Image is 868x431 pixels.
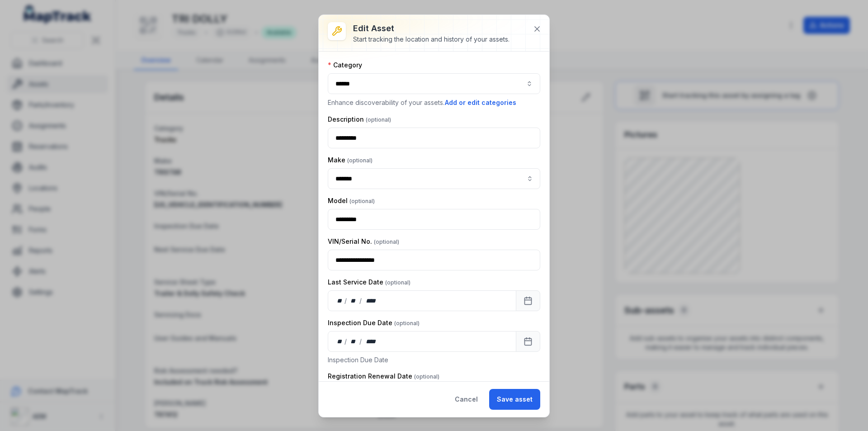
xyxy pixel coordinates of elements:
[363,337,379,346] div: year,
[363,296,379,305] div: year,
[489,389,540,410] button: Save asset
[328,115,391,124] label: Description
[447,389,486,410] button: Cancel
[328,355,540,365] p: Inspection Due Date
[359,337,363,346] div: /
[328,156,373,165] label: Make
[516,290,540,311] button: Calendar
[328,278,410,287] label: Last Service Date
[328,98,540,108] p: Enhance discoverability of your assets.
[328,318,420,327] label: Inspection Due Date
[335,296,344,305] div: day,
[348,337,360,346] div: month,
[344,337,348,346] div: /
[444,98,517,108] button: Add or edit categories
[335,337,344,346] div: day,
[328,237,399,246] label: VIN/Serial No.
[353,35,509,44] div: Start tracking the location and history of your assets.
[328,61,362,70] label: Category
[328,196,375,205] label: Model
[353,22,509,35] h3: Edit asset
[328,168,540,189] input: asset-edit:cf[8261eee4-602e-4976-b39b-47b762924e3f]-label
[328,372,439,381] label: Registration Renewal Date
[359,296,363,305] div: /
[348,296,360,305] div: month,
[516,331,540,352] button: Calendar
[344,296,348,305] div: /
